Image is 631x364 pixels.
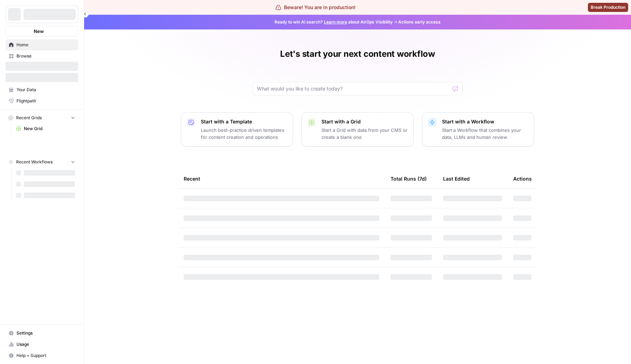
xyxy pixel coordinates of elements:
p: Start with a Template [201,118,287,125]
span: Actions early access [398,19,441,25]
span: Browse [16,53,75,59]
span: Ready to win AI search? about AirOps Visibility [274,19,393,25]
p: Start with a Grid [321,118,408,125]
span: New [34,28,44,35]
input: What would you like to create today? [257,85,450,92]
p: Launch best-practice driven templates for content creation and operations [201,127,287,141]
span: Help + Support [16,352,75,359]
span: Home [16,42,75,48]
button: Start with a GridStart a Grid with data from your CMS or create a blank one [301,112,414,147]
a: Learn more [324,19,347,25]
button: Recent Workflows [6,157,78,167]
div: Recent [184,169,379,188]
div: Last Edited [443,169,470,188]
h1: Let's start your next content workflow [280,48,435,60]
span: Flightpath [16,98,75,104]
span: New Grid [24,126,75,132]
a: Browse [6,50,78,62]
span: Settings [16,330,75,336]
button: Start with a TemplateLaunch best-practice driven templates for content creation and operations [181,112,293,147]
a: Flightpath [6,95,78,107]
p: Start a Grid with data from your CMS or create a blank one [321,127,408,141]
a: Your Data [6,84,78,95]
a: New Grid [13,123,78,134]
p: Start with a Workflow [442,118,528,125]
span: Recent Grids [16,115,42,121]
button: New [6,26,78,36]
a: Settings [6,328,78,339]
span: Break Production [591,4,625,11]
button: Recent Grids [6,113,78,123]
span: Usage [16,341,75,348]
div: Actions [513,169,532,188]
div: Total Runs (7d) [391,169,427,188]
div: Beware! You are in production! [276,4,355,11]
button: Help + Support [6,350,78,361]
span: Recent Workflows [16,159,53,165]
button: Break Production [588,3,628,12]
span: Your Data [16,87,75,93]
p: Start a Workflow that combines your data, LLMs and human review [442,127,528,141]
a: Home [6,39,78,50]
button: Start with a WorkflowStart a Workflow that combines your data, LLMs and human review [422,112,534,147]
a: Usage [6,339,78,350]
